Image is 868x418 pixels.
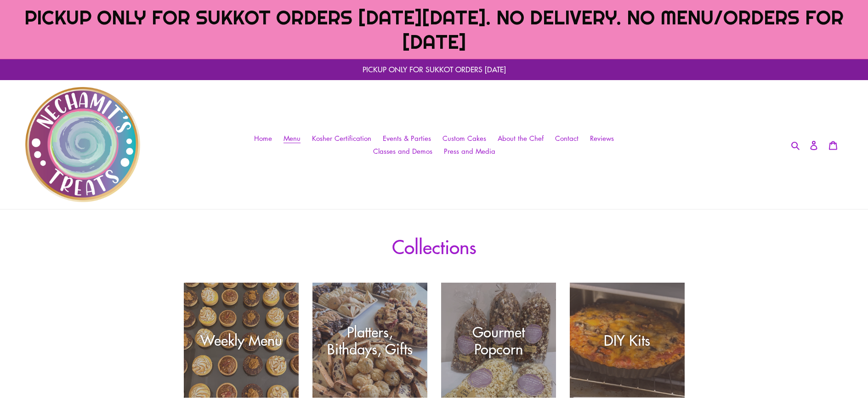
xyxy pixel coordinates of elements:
a: Press and Media [439,145,500,158]
a: Platters, Bithdays, Gifts [312,283,427,398]
span: PICKUP ONLY FOR SUKKOT ORDERS [DATE][DATE]. NO DELIVERY. NO MENU/ORDERS FOR [DATE] [24,5,844,54]
a: Events & Parties [378,132,436,145]
span: Press and Media [444,146,495,156]
a: Classes and Demos [369,145,437,158]
a: Reviews [585,132,618,145]
span: Home [254,134,272,143]
a: About the Chef [493,132,548,145]
div: DIY Kits [570,332,685,349]
span: Kosher Certification [312,134,371,143]
span: Classes and Demos [373,146,432,156]
a: Kosher Certification [307,132,376,145]
span: Menu [284,134,301,143]
h1: Collections [184,235,685,257]
a: Contact [550,132,583,145]
span: Custom Cakes [443,134,486,143]
a: Menu [279,132,305,145]
a: DIY Kits [570,283,685,398]
div: Weekly Menu [184,332,299,349]
a: Custom Cakes [438,132,491,145]
img: Nechamit&#39;s Treats [25,87,140,202]
div: Platters, Bithdays, Gifts [312,323,427,357]
div: Gourmet Popcorn [441,323,556,357]
span: Contact [555,134,579,143]
a: Weekly Menu [184,283,299,398]
span: Events & Parties [383,134,431,143]
span: Reviews [590,134,614,143]
span: About the Chef [498,134,544,143]
a: Home [250,132,277,145]
a: Gourmet Popcorn [441,283,556,398]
